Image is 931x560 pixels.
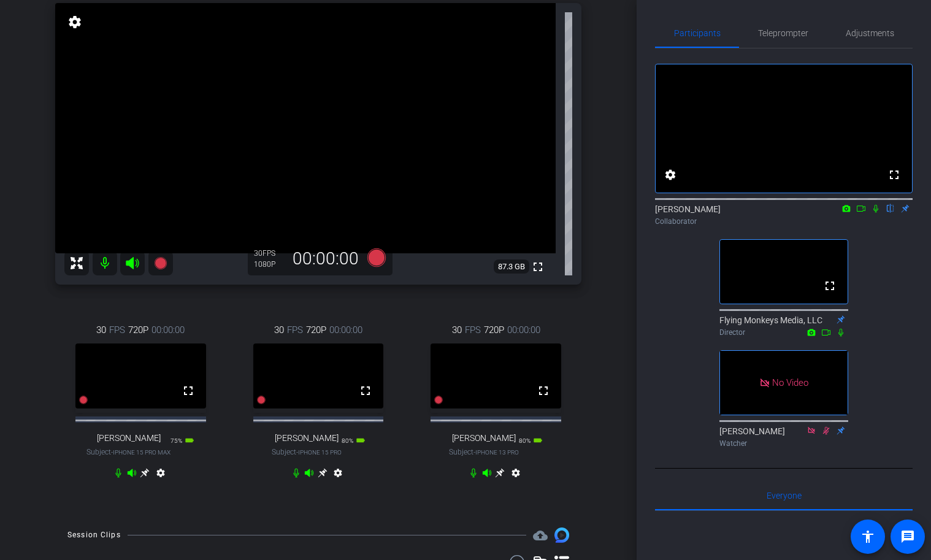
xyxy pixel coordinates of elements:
div: Flying Monkeys Media, LLC [719,314,848,338]
span: iPhone 15 Pro [298,449,342,456]
span: Subject [272,447,342,458]
span: [PERSON_NAME] [97,433,161,443]
span: FPS [109,323,125,337]
mat-icon: settings [153,468,168,483]
span: FPS [287,323,303,337]
span: 00:00:00 [151,323,185,337]
span: FPS [465,323,481,337]
mat-icon: fullscreen [531,259,545,274]
span: iPhone 15 Pro Max [113,449,170,456]
span: 00:00:00 [329,323,362,337]
mat-icon: message [900,529,915,544]
span: 720P [306,323,326,337]
mat-icon: fullscreen [887,167,902,182]
span: Subject [86,447,170,458]
mat-icon: settings [66,15,83,29]
img: Session clips [554,527,569,542]
span: 30 [452,323,462,337]
span: - [111,448,113,456]
span: 30 [96,323,106,337]
span: FPS [262,249,275,258]
mat-icon: fullscreen [536,383,551,398]
span: Destinations for your clips [533,527,548,542]
span: 30 [274,323,284,337]
div: 30 [254,248,285,258]
span: 720P [484,323,504,337]
span: Everyone [767,491,802,500]
div: 00:00:00 [285,248,367,269]
mat-icon: flip [883,202,898,213]
span: 75% [170,437,182,444]
div: Session Clips [67,529,121,541]
mat-icon: settings [663,167,678,182]
span: Subject [449,447,519,458]
mat-icon: settings [508,468,523,483]
div: Watcher [719,438,848,449]
span: 720P [128,323,148,337]
mat-icon: battery_std [185,435,194,445]
mat-icon: accessibility [860,529,875,544]
span: 80% [519,437,531,444]
span: No Video [772,377,808,388]
mat-icon: cloud_upload [533,528,548,543]
span: iPhone 13 Pro [475,449,519,456]
span: 80% [342,437,353,444]
mat-icon: battery_std [356,435,366,445]
mat-icon: fullscreen [822,278,837,293]
div: [PERSON_NAME] [719,425,848,449]
div: 1080P [254,259,285,269]
div: [PERSON_NAME] [655,203,913,227]
div: Collaborator [655,216,913,227]
mat-icon: fullscreen [358,383,373,398]
span: - [296,448,298,456]
span: Participants [674,29,721,37]
mat-icon: fullscreen [181,383,196,398]
div: Director [719,327,848,338]
mat-icon: battery_std [533,435,543,445]
span: 87.3 GB [494,259,529,274]
mat-icon: settings [331,468,345,483]
span: - [473,448,475,456]
span: [PERSON_NAME] [452,433,516,443]
span: Adjustments [846,29,894,37]
span: 00:00:00 [507,323,540,337]
span: [PERSON_NAME] [275,433,339,443]
span: Teleprompter [758,29,808,37]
